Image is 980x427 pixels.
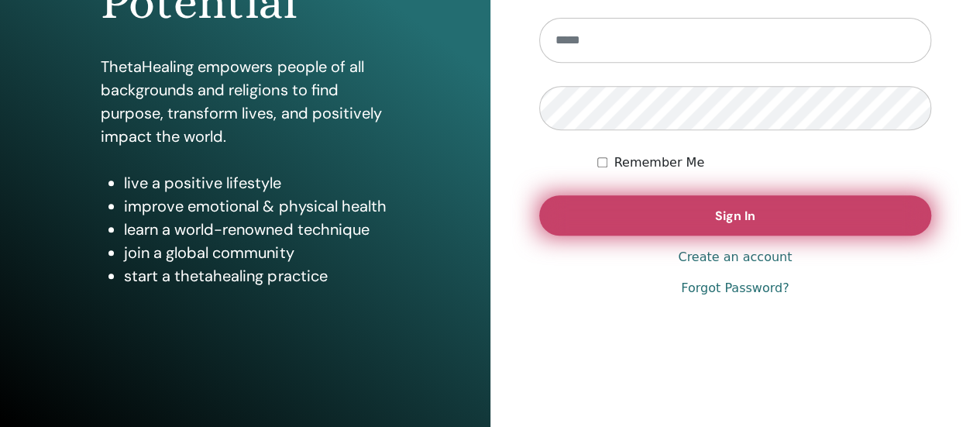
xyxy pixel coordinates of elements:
[678,248,792,267] a: Create an account
[715,208,755,224] span: Sign In
[681,279,789,298] a: Forgot Password?
[614,153,704,172] label: Remember Me
[124,264,389,288] li: start a thetahealing practice
[124,241,389,264] li: join a global community
[124,218,389,241] li: learn a world-renowned technique
[124,171,389,195] li: live a positive lifestyle
[597,153,931,172] div: Keep me authenticated indefinitely or until I manually logout
[101,55,389,148] p: ThetaHealing empowers people of all backgrounds and religions to find purpose, transform lives, a...
[124,195,389,218] li: improve emotional & physical health
[539,195,932,236] button: Sign In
